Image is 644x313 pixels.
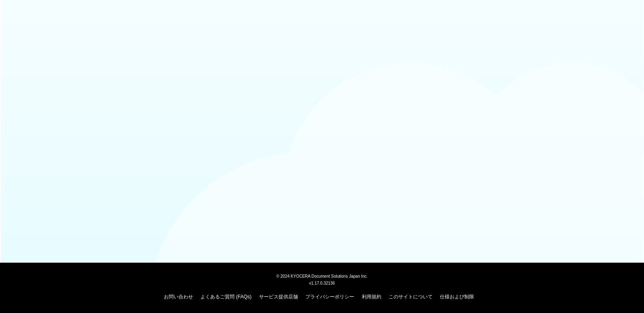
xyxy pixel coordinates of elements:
[389,294,433,300] a: このサイトについて
[440,294,474,300] a: 仕様および制限
[276,273,368,278] span: © 2024 KYOCERA Document Solutions Japan Inc.
[164,294,193,300] a: お問い合わせ
[309,281,335,285] span: v1.17.0.32136
[259,294,298,300] a: サービス提供店舗
[305,294,354,300] a: プライバシーポリシー
[362,294,381,300] a: 利用規約
[200,294,251,300] a: よくあるご質問 (FAQs)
